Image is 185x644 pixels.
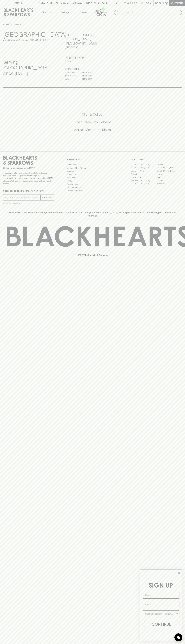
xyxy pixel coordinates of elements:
[37,6,56,18] button: Shop
[67,173,118,176] a: Contact Us
[149,583,173,589] span: SIGN UP
[67,176,118,179] a: Gift Cards
[156,176,182,179] a: Geelong
[6,38,50,41] p: Set [GEOGRAPHIC_DATA] as your local store
[65,67,120,71] h6: Store Hours
[166,2,167,4] p: 0
[131,182,156,185] a: [GEOGRAPHIC_DATA]
[42,196,53,199] p: SUBSCRIBE
[67,166,118,170] a: Business & Bulk Gifting
[3,120,182,124] h5: Uber Same-Day Delivery
[156,166,182,169] a: [GEOGRAPHIC_DATA]
[65,60,73,63] a: Call
[3,202,54,205] p: We will never spam you
[65,74,78,77] p: THURS - SAT
[156,173,182,176] a: Fitzroy
[65,33,120,46] h5: [STREET_ADDRESS][PERSON_NAME] , [GEOGRAPHIC_DATA]
[56,6,74,18] a: Tastings
[3,59,58,76] h4: Serving [GEOGRAPHIC_DATA] since [DATE]
[14,2,23,5] p: FIND US
[121,10,180,15] input: Try "Pinot noir"
[131,173,156,176] a: Elwood
[65,77,78,80] p: SUN
[3,23,9,26] a: HOME
[11,23,19,26] a: STORES
[5,195,40,200] input: e.g. jane@blackheartsandsparrows.com.au
[131,158,182,161] p: OUR STORES
[67,170,118,173] a: Careers
[65,56,120,60] h5: 03 6234 8696
[5,211,180,217] p: Blackhearts & Sparrows acknowledges the traditional Custodians of land throughout [GEOGRAPHIC_DAT...
[67,189,118,192] a: Terms & Conditions
[65,46,78,49] a: Directions
[65,71,78,74] p: MON - WED
[131,163,156,166] a: [GEOGRAPHIC_DATA]
[131,179,156,182] a: [GEOGRAPHIC_DATA]
[177,636,180,639] img: bubble-icon
[74,6,93,18] a: Stores
[177,571,181,575] button: Close dialog
[137,567,185,644] div: FLYOUT Form
[155,2,162,5] p: $0.00
[42,11,47,14] p: Shop
[156,182,182,185] a: Thornbury
[3,172,54,185] p: It is against the law to sell or supply alcohol to, or to obtain alcohol on behalf of a person un...
[156,163,182,166] a: Braddon
[127,2,137,5] p: Wishlist
[3,189,54,192] p: Subscribe to The Blackhearts Newsletter
[171,2,183,5] p: Checkout
[3,102,182,146] div: Call to action block
[3,31,58,38] h3: [GEOGRAPHIC_DATA]
[176,611,178,617] button: Show Options
[131,176,156,179] a: Fitzroy North
[82,71,95,74] p: 11am - 8pm
[3,112,182,117] h5: Click & Collect
[82,74,95,77] p: 11am - 9pm
[143,601,179,608] input: Email
[29,177,53,179] strong: Liquor License #32064953
[67,183,118,186] a: Privacy Policy
[61,11,69,14] p: Tastings
[67,163,118,166] a: Bottle Drop FAQ's
[67,158,118,161] p: OTHER AREAS
[143,592,179,599] input: Name
[156,169,182,173] a: [GEOGRAPHIC_DATA]
[80,11,87,14] p: Stores
[67,186,118,189] a: Shipping Information
[131,166,156,169] a: [GEOGRAPHIC_DATA]
[145,611,176,617] input: I wanna know more about...
[3,128,182,132] h5: Across Melbourne Metro
[41,195,54,200] button: SUBSCRIBE
[82,77,95,80] p: 11am - 8pm
[145,2,151,5] p: Login
[143,621,179,628] button: CONTINUE
[131,169,156,173] a: Brunswick West
[3,167,54,169] p: Sibling owned and run since [DATE]
[156,179,182,182] a: Prahran
[67,179,118,183] a: FAQ's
